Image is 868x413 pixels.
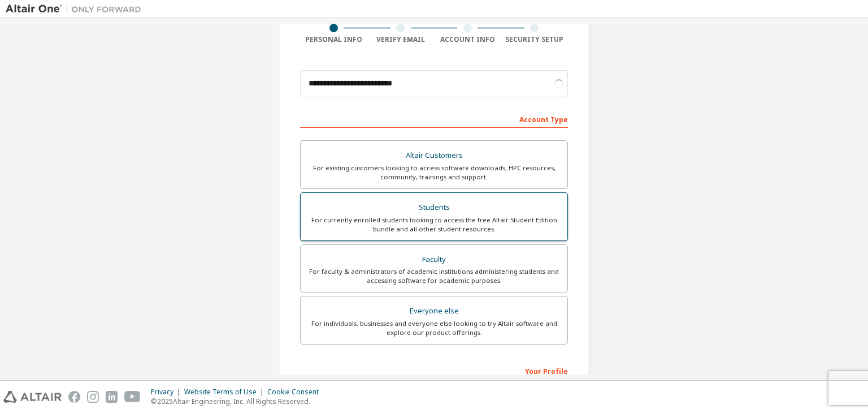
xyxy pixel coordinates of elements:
[124,391,141,403] img: youtube.svg
[307,200,561,216] div: Students
[434,35,501,44] div: Account Info
[307,303,561,319] div: Everyone else
[106,391,118,403] img: linkedin.svg
[300,110,568,128] div: Account Type
[87,391,99,403] img: instagram.svg
[6,3,147,15] img: Altair One
[367,35,435,44] div: Verify Email
[151,397,325,406] p: © 2025 Altair Engineering, Inc. All Rights Reserved.
[307,319,561,337] div: For individuals, businesses and everyone else looking to try Altair software and explore our prod...
[300,35,367,44] div: Personal Info
[307,148,561,164] div: Altair Customers
[307,267,561,285] div: For faculty & administrators of academic institutions administering students and accessing softwa...
[184,388,267,397] div: Website Terms of Use
[3,391,62,403] img: altair_logo.svg
[307,216,561,234] div: For currently enrolled students looking to access the free Altair Student Edition bundle and all ...
[300,362,568,380] div: Your Profile
[501,35,568,44] div: Security Setup
[151,388,184,397] div: Privacy
[267,388,325,397] div: Cookie Consent
[307,164,561,182] div: For existing customers looking to access software downloads, HPC resources, community, trainings ...
[307,252,561,268] div: Faculty
[68,391,80,403] img: facebook.svg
